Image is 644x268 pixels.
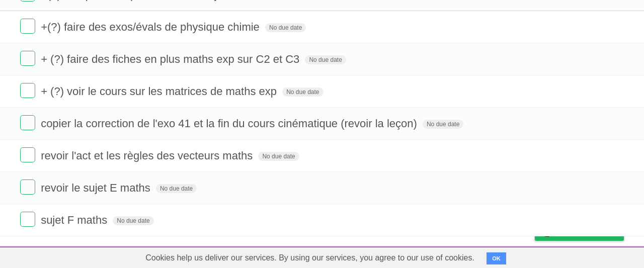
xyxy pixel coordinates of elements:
[282,87,323,97] span: No due date
[423,120,463,129] span: No due date
[135,248,485,268] span: Cookies help us deliver our services. By using our services, you agree to our use of cookies.
[305,55,346,64] span: No due date
[20,212,35,227] label: Done
[41,182,153,194] span: revoir le sujet E maths
[265,23,306,32] span: No due date
[556,223,619,240] span: Buy me a coffee
[258,152,299,161] span: No due date
[20,19,35,34] label: Done
[20,115,35,130] label: Done
[156,184,197,193] span: No due date
[41,149,255,162] span: revoir l'act et les règles des vecteurs maths
[41,85,279,98] span: + (?) voir le cours sur les matrices de maths exp
[41,117,420,130] span: copier la correction de l'exo 41 et la fin du cours cinématique (revoir la leçon)
[20,83,35,98] label: Done
[487,252,506,264] button: OK
[20,51,35,66] label: Done
[41,21,262,33] span: +(?) faire des exos/évals de physique chimie
[20,180,35,195] label: Done
[20,147,35,162] label: Done
[41,53,302,65] span: + (?) faire des fiches en plus maths exp sur C2 et C3
[113,216,153,225] span: No due date
[41,214,110,226] span: sujet F maths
